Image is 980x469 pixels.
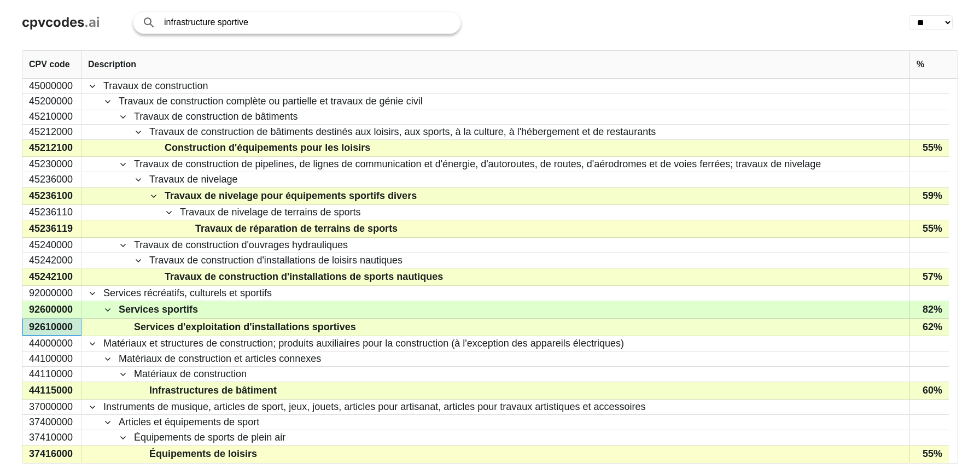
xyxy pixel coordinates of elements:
div: 55% [909,220,949,237]
span: Travaux de nivelage [149,173,237,186]
div: 37400000 [22,415,81,430]
div: 37410000 [22,430,81,445]
div: 45212000 [22,125,81,139]
span: Travaux de nivelage de terrains de sports [180,206,361,219]
div: 45236110 [22,205,81,220]
span: % [917,60,924,69]
div: 45236100 [22,187,81,204]
input: Search products or services... [164,11,450,33]
span: Travaux de nivelage pour équipements sportifs divers [165,188,417,204]
div: 59% [909,187,949,204]
span: cpvcodes [22,14,84,30]
span: Description [88,60,136,69]
span: Services récréatifs, culturels et sportifs [103,286,272,300]
div: 82% [909,301,949,318]
div: 37416000 [22,445,81,462]
div: 92600000 [22,301,81,318]
span: Travaux de construction d'installations de loisirs nautiques [149,254,402,267]
div: 44110000 [22,367,81,382]
span: Construction d'équipements pour les loisirs [165,140,370,156]
span: Travaux de construction d'installations de sports nautiques [165,269,443,285]
div: 92610000 [22,319,81,336]
span: Travaux de construction d'ouvrages hydrauliques [134,238,348,252]
span: Infrastructures de bâtiment [149,383,277,398]
span: Services d'exploitation d'installations sportives [134,319,356,335]
div: 45210000 [22,109,81,124]
div: 60% [909,382,949,399]
span: CPV code [29,60,70,69]
span: Articles et équipements de sport [119,415,259,429]
div: 44000000 [22,336,81,351]
span: Matériaux de construction [134,367,247,381]
div: 37000000 [22,400,81,414]
div: 45000000 [22,79,81,93]
span: Équipements de loisirs [149,446,257,462]
span: Services sportifs [119,302,198,318]
div: 45240000 [22,238,81,253]
a: cpvcodes.ai [22,15,100,31]
div: 55% [909,139,949,156]
div: 45230000 [22,157,81,172]
span: Travaux de réparation de terrains de sports [195,221,398,237]
span: Travaux de construction [103,79,208,93]
span: Matériaux et structures de construction; produits auxiliaires pour la construction (à l'exception... [103,337,624,350]
div: 45236119 [22,220,81,237]
div: 57% [909,268,949,285]
span: Équipements de sports de plein air [134,431,285,444]
span: .ai [84,14,100,30]
div: 45242000 [22,253,81,268]
span: Matériaux de construction et articles connexes [119,352,321,366]
div: 45200000 [22,94,81,109]
div: 62% [909,319,949,336]
div: 45242100 [22,268,81,285]
div: 44115000 [22,382,81,399]
div: 92000000 [22,286,81,301]
span: Travaux de construction complète ou partielle et travaux de génie civil [119,95,423,108]
span: Travaux de construction de bâtiments destinés aux loisirs, aux sports, à la culture, à l'hébergem... [149,125,656,139]
span: Travaux de construction de pipelines, de lignes de communication et d'énergie, d'autoroutes, de r... [134,157,821,171]
div: 44100000 [22,351,81,366]
span: Instruments de musique, articles de sport, jeux, jouets, articles pour artisanat, articles pour t... [103,400,645,414]
div: 45212100 [22,139,81,156]
div: 45236000 [22,172,81,187]
div: 55% [909,445,949,462]
span: Travaux de construction de bâtiments [134,110,298,124]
